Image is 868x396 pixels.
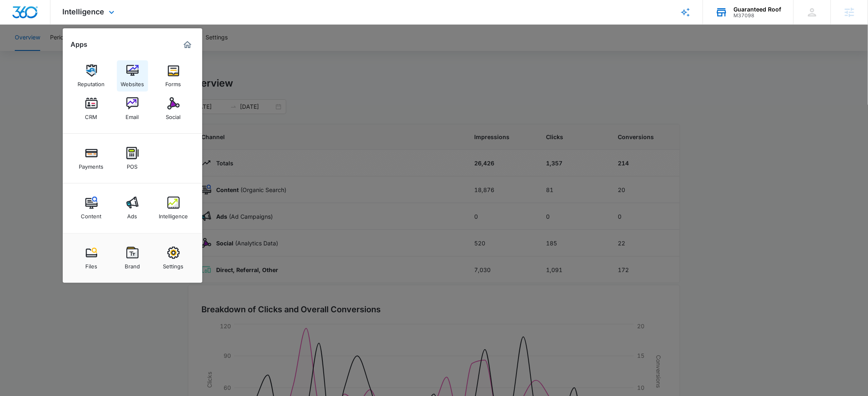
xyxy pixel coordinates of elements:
div: account name [734,6,781,13]
div: account id [734,13,781,18]
a: Brand [117,243,148,274]
a: Websites [117,60,148,92]
a: Forms [158,60,189,92]
a: Email [117,93,148,124]
div: Payments [79,159,104,170]
div: Files [85,259,97,270]
div: Intelligence [159,209,188,220]
div: Forms [166,77,181,87]
a: Content [76,192,107,224]
div: Websites [121,77,144,87]
a: Social [158,93,189,124]
div: Ads [128,209,137,220]
div: POS [127,159,138,170]
div: CRM [85,110,98,120]
a: Files [76,243,107,274]
a: Payments [76,143,107,174]
div: Content [81,209,102,220]
div: Email [126,110,139,120]
h2: Apps [71,41,88,48]
a: CRM [76,93,107,124]
a: Marketing 360® Dashboard [181,38,194,51]
div: Reputation [78,77,105,87]
span: Intelligence [63,7,105,16]
div: Settings [163,259,184,270]
div: Brand [125,259,140,270]
a: Ads [117,192,148,224]
div: Social [166,110,181,120]
a: Reputation [76,60,107,92]
a: POS [117,143,148,174]
a: Intelligence [158,192,189,224]
a: Settings [158,243,189,274]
